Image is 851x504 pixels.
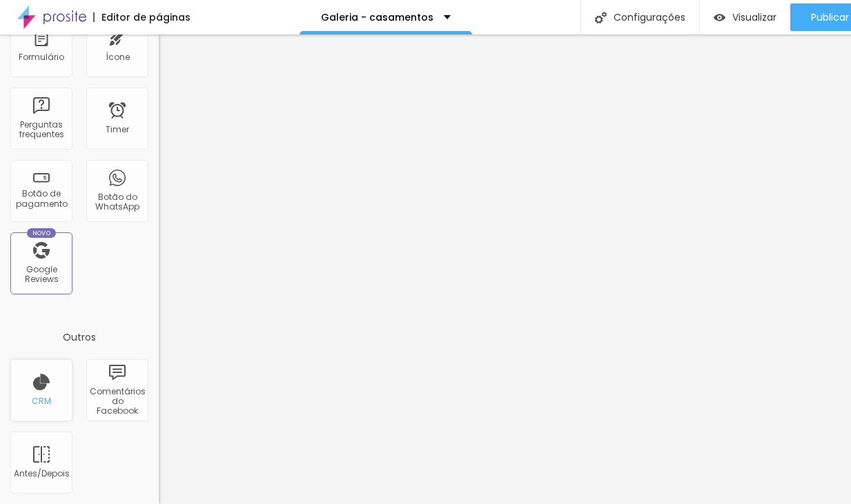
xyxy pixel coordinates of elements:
[106,52,130,62] div: Ícone
[19,52,64,62] div: Formulário
[811,12,849,23] span: Publicar
[321,12,433,22] p: Galeria - casamentos
[32,396,51,406] div: CRM
[106,125,129,134] div: Timer
[14,120,68,140] div: Perguntas frequentes
[14,469,68,478] div: Antes/Depois
[700,3,790,31] button: Visualizar
[90,192,144,212] div: Botão do WhatsApp
[27,228,57,238] div: Novo
[14,265,68,285] div: Google Reviews
[14,189,68,209] div: Botão de pagamento
[714,12,725,23] img: view-1.svg
[595,12,607,23] img: Icone
[732,12,776,23] span: Visualizar
[90,387,144,416] div: Comentários do Facebook
[93,12,190,22] div: Editor de páginas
